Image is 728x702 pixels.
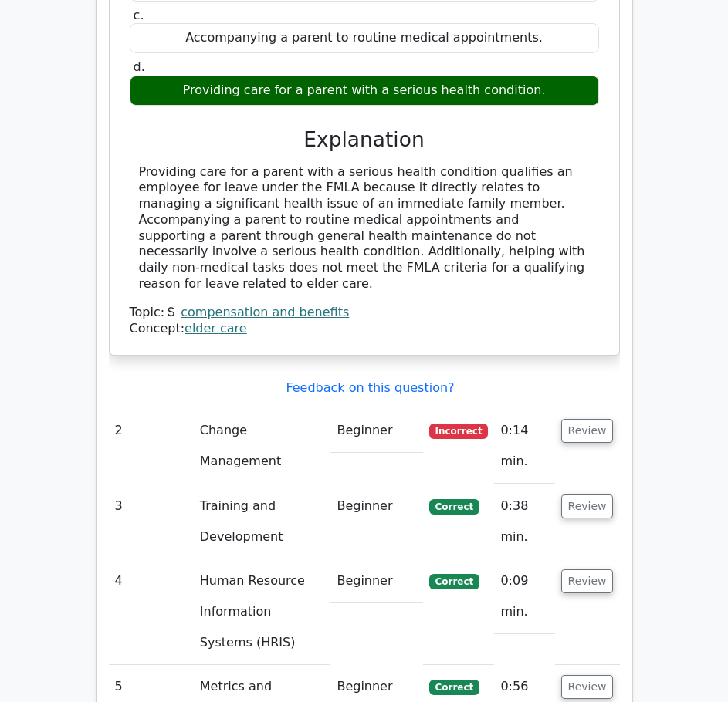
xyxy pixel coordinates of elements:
[134,59,145,74] span: d.
[494,484,554,559] td: 0:38 min.
[139,164,590,292] div: Providing care for a parent with a serious health condition qualifies an employee for leave under...
[139,127,590,152] h3: Explanation
[194,559,331,665] td: Human Resource Information Systems (HRIS)
[429,680,479,695] span: Correct
[130,305,599,321] div: Topic:
[561,494,614,518] button: Review
[109,484,194,559] td: 3
[330,409,422,453] td: Beginner
[134,8,144,22] span: c.
[130,321,599,337] div: Concept:
[109,409,194,484] td: 2
[561,675,614,699] button: Review
[494,559,554,634] td: 0:09 min.
[194,409,331,484] td: Change Management
[561,419,614,443] button: Review
[429,424,489,439] span: Incorrect
[494,409,554,484] td: 0:14 min.
[330,484,422,528] td: Beginner
[561,569,614,593] button: Review
[286,380,454,395] a: Feedback on this question?
[429,574,479,589] span: Correct
[330,559,422,603] td: Beginner
[429,499,479,515] span: Correct
[130,23,599,53] div: Accompanying a parent to routine medical appointments.
[130,76,599,106] div: Providing care for a parent with a serious health condition.
[185,321,247,336] a: elder care
[194,484,331,559] td: Training and Development
[181,305,349,319] a: compensation and benefits
[109,559,194,665] td: 4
